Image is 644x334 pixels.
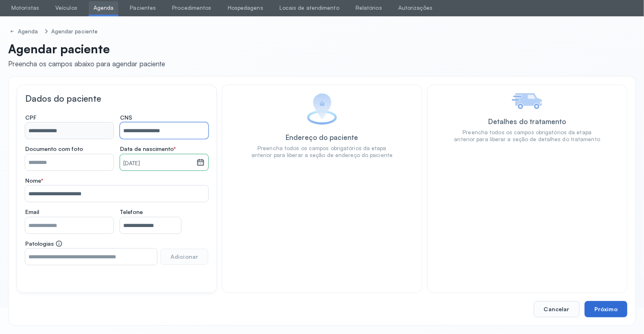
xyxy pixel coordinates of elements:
[50,1,82,15] a: Veículos
[585,301,627,317] button: Próximo
[123,159,193,168] small: [DATE]
[534,301,580,317] button: Cancelar
[512,93,542,109] img: Imagem de Detalhes do tratamento
[275,1,344,15] a: Locais de atendimento
[25,177,43,184] span: Nome
[125,1,161,15] a: Pacientes
[223,1,268,15] a: Hospedagens
[89,1,119,15] a: Agenda
[18,28,40,35] div: Agenda
[50,26,100,37] a: Agendar paciente
[488,117,566,126] div: Detalhes do tratamento
[167,1,216,15] a: Procedimentos
[8,41,165,56] p: Agendar paciente
[393,1,437,15] a: Autorizações
[51,28,98,35] div: Agendar paciente
[247,145,397,159] div: Preencha todos os campos obrigatórios da etapa anterior para liberar a seção de endereço do paciente
[120,145,176,153] span: Data de nascimento
[452,129,603,143] div: Preencha todos os campos obrigatórios da etapa anterior para liberar a seção de detalhes do trata...
[351,1,387,15] a: Relatórios
[307,93,337,125] img: Imagem de Endereço do paciente
[120,114,132,121] span: CNS
[25,240,63,247] span: Patologias
[8,59,165,68] div: Preencha os campos abaixo para agendar paciente
[160,249,208,265] button: Adicionar
[7,1,44,15] a: Motoristas
[286,133,358,142] div: Endereço do paciente
[120,208,143,216] span: Telefone
[25,93,208,104] h3: Dados do paciente
[25,145,83,153] span: Documento com foto
[8,26,41,37] a: Agenda
[25,208,39,216] span: Email
[25,114,37,121] span: CPF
